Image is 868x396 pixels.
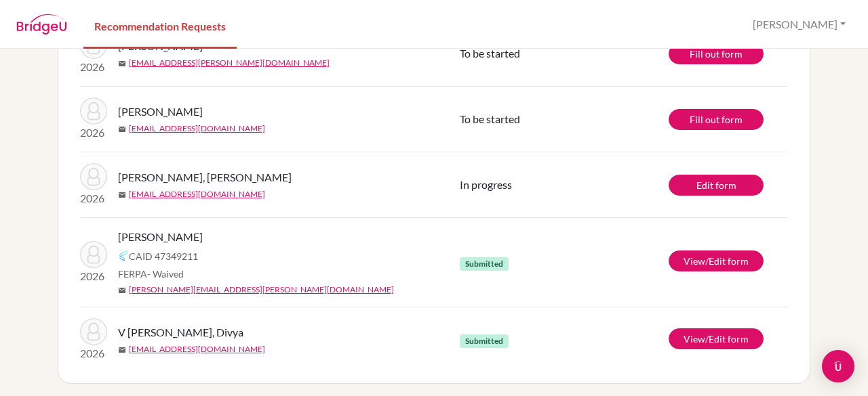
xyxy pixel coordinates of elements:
p: 2026 [80,125,107,141]
button: [PERSON_NAME] [747,12,852,37]
span: CAID 47349211 [129,249,198,263]
span: FERPA [118,267,184,281]
img: Mathew, Daksh [80,241,107,268]
span: mail [118,346,126,354]
a: [EMAIL_ADDRESS][PERSON_NAME][DOMAIN_NAME] [129,57,330,69]
span: In progress [460,178,512,191]
img: BridgeU logo [16,14,67,35]
a: [PERSON_NAME][EMAIL_ADDRESS][PERSON_NAME][DOMAIN_NAME] [129,284,394,296]
span: Submitted [460,257,509,271]
span: mail [118,286,126,294]
span: Submitted [460,334,509,348]
a: Fill out form [669,109,764,130]
img: Chagas Pereira, Anoushka [80,97,107,125]
p: 2026 [80,190,107,206]
span: To be started [460,47,520,60]
p: 2026 [80,268,107,284]
div: Open Intercom Messenger [822,350,854,382]
a: [EMAIL_ADDRESS][DOMAIN_NAME] [129,343,265,355]
a: Fill out form [669,43,764,64]
a: Recommendation Requests [83,2,237,49]
img: V Gopalakrishnan, Divya [80,318,107,345]
img: Common App logo [118,250,129,261]
a: View/Edit form [669,250,764,271]
span: - Waived [147,268,184,280]
p: 2026 [80,345,107,361]
span: mail [118,125,126,133]
a: [EMAIL_ADDRESS][DOMAIN_NAME] [129,123,265,135]
a: [EMAIL_ADDRESS][DOMAIN_NAME] [129,188,265,200]
span: mail [118,191,126,199]
span: To be started [460,112,520,125]
span: [PERSON_NAME], [PERSON_NAME] [118,169,292,185]
a: View/Edit form [669,328,764,349]
img: Muthanna Machianda, Tiana [80,163,107,190]
span: [PERSON_NAME] [118,104,203,120]
span: mail [118,60,126,68]
p: 2026 [80,59,107,75]
a: Edit form [669,175,764,196]
span: [PERSON_NAME] [118,229,203,245]
span: V [PERSON_NAME], Divya [118,324,243,340]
